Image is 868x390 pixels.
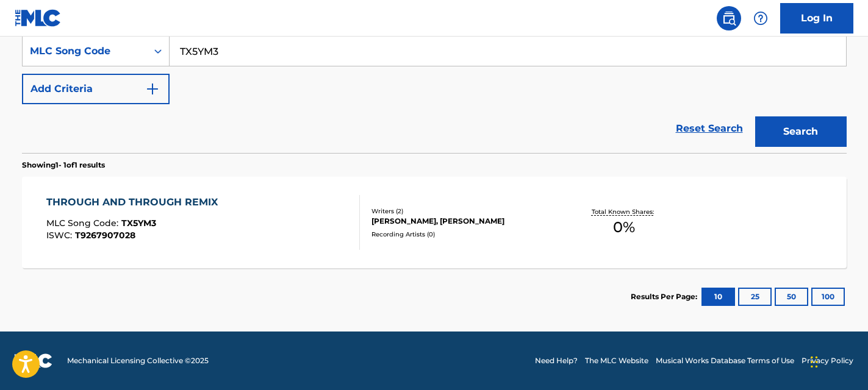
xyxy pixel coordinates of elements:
div: Recording Artists ( 0 ) [371,230,556,239]
iframe: Chat Widget [807,331,868,390]
p: Total Known Shares: [592,207,657,216]
div: Help [748,6,773,30]
a: The MLC Website [585,355,648,366]
form: Search Form [22,36,847,153]
button: Search [755,116,847,147]
img: search [722,11,736,26]
span: Mechanical Licensing Collective © 2025 [67,355,209,366]
img: logo [15,353,52,368]
a: Log In [780,3,853,34]
div: Writers ( 2 ) [371,207,556,216]
a: Need Help? [535,355,578,366]
div: [PERSON_NAME], [PERSON_NAME] [371,216,556,227]
img: 9d2ae6d4665cec9f34b9.svg [145,82,160,96]
button: 50 [775,288,808,306]
button: 10 [701,288,735,306]
button: 25 [738,288,772,306]
img: MLC Logo [15,9,62,27]
a: THROUGH AND THROUGH REMIXMLC Song Code:TX5YM3ISWC:T9267907028Writers (2)[PERSON_NAME], [PERSON_NA... [22,177,847,268]
p: Showing 1 - 1 of 1 results [22,160,105,171]
a: Musical Works Database Terms of Use [656,355,794,366]
div: Drag [811,344,818,380]
a: Reset Search [670,115,749,142]
div: THROUGH AND THROUGH REMIX [46,195,224,210]
p: Results Per Page: [631,291,700,302]
a: Public Search [717,6,741,30]
img: help [753,11,768,26]
div: MLC Song Code [30,44,140,58]
a: Privacy Policy [802,355,853,366]
span: MLC Song Code : [46,218,121,229]
span: 0 % [613,216,635,238]
button: 100 [811,288,845,306]
button: Add Criteria [22,74,170,104]
span: TX5YM3 [121,218,156,229]
span: ISWC : [46,230,75,241]
span: T9267907028 [75,230,135,241]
